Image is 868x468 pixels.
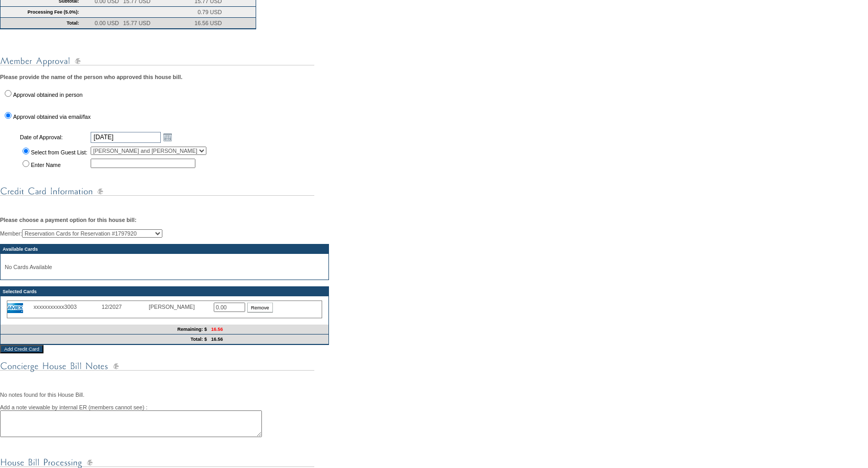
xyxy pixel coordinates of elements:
label: Enter Name [31,162,61,168]
span: 0.79 USD [197,9,222,15]
label: Approval obtained in person [13,92,83,98]
td: Selected Cards [1,287,328,296]
span: 0.00 USD [95,20,119,26]
img: icon_cc_amex.gif [7,303,23,313]
div: xxxxxxxxxxx3003 [34,304,102,310]
input: Remove [247,303,273,313]
div: [PERSON_NAME] [149,304,201,310]
span: 15.77 USD [123,20,150,26]
td: Remaining: $ [1,325,209,335]
td: Date of Approval: [19,130,89,144]
span: 16.56 USD [194,20,222,26]
div: 12/2027 [102,304,149,310]
p: No Cards Available [5,264,324,270]
td: Total: [1,18,81,29]
a: Open the calendar popup. [162,131,173,143]
label: Approval obtained via email/fax [13,114,91,120]
td: 16.56 [209,325,328,335]
td: Available Cards [1,244,328,254]
td: Total: $ [1,335,209,344]
td: 16.56 [209,335,328,344]
td: Processing Fee (5.0%): [1,7,81,18]
label: Select from Guest List: [31,149,87,155]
